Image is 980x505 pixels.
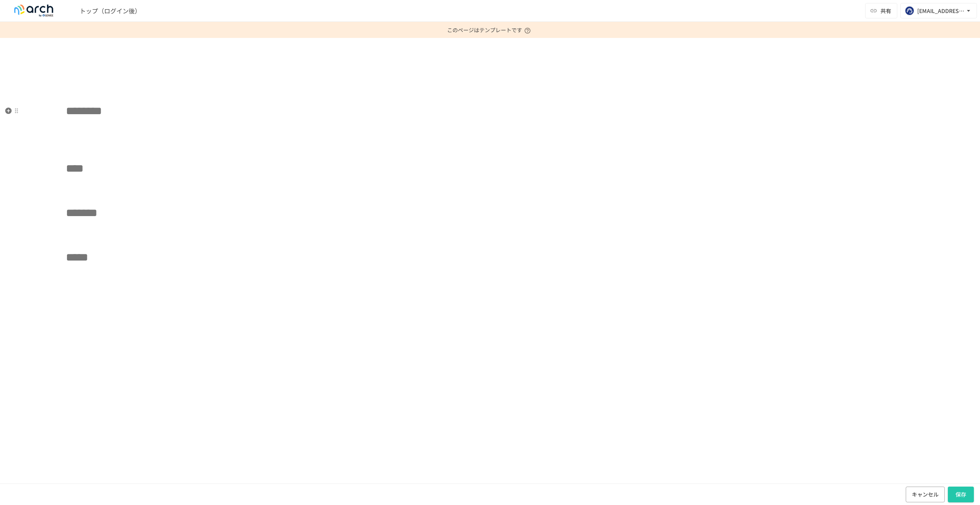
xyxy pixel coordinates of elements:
span: トップ（ログイン後） [80,6,141,15]
button: 保存 [948,487,974,502]
p: このページはテンプレートです [447,22,533,38]
button: [EMAIL_ADDRESS][DOMAIN_NAME] [900,3,977,18]
div: [EMAIL_ADDRESS][DOMAIN_NAME] [917,6,965,16]
button: 共有 [865,3,897,18]
button: キャンセル [906,487,945,502]
span: 共有 [880,7,891,15]
img: logo-default@2x-9cf2c760.svg [9,5,58,17]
